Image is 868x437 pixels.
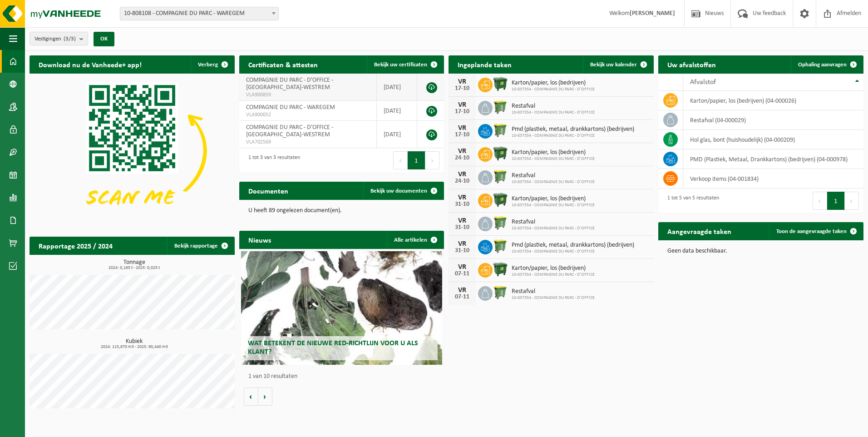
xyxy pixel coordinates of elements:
td: PMD (Plastiek, Metaal, Drankkartons) (bedrijven) (04-000978) [683,149,863,169]
span: Pmd (plastiek, metaal, drankkartons) (bedrijven) [512,242,634,249]
td: verkoop items (04-001834) [683,169,863,189]
img: WB-1100-HPE-GN-01 [493,146,508,161]
h2: Download nu de Vanheede+ app! [30,55,151,73]
span: 10-808108 - COMPAGNIE DU PARC - WAREGEM [120,7,279,20]
p: 1 van 10 resultaten [248,373,440,380]
td: restafval (04-000029) [683,110,863,130]
div: VR [453,148,471,155]
button: Previous [813,192,827,210]
span: COMPAGNIE DU PARC - D’OFFICE - [GEOGRAPHIC_DATA]-WESTREM [246,124,333,138]
div: 07-11 [453,271,471,277]
div: 24-10 [453,178,471,184]
td: [DATE] [377,101,417,121]
span: COMPAGNIE DU PARC - WAREGEM [246,104,335,111]
div: VR [453,287,471,294]
img: WB-0770-HPE-GN-50 [493,215,508,231]
div: VR [453,240,471,248]
a: Ophaling aanvragen [791,55,863,74]
img: WB-1100-HPE-GN-01 [493,262,508,277]
span: Restafval [512,103,595,110]
div: 24-10 [453,155,471,161]
div: VR [453,194,471,201]
img: WB-1100-HPE-GN-01 [493,192,508,208]
h2: Nieuws [239,231,280,248]
a: Wat betekent de nieuwe RED-richtlijn voor u als klant? [241,251,442,365]
a: Bekijk uw documenten [363,182,443,200]
h2: Aangevraagde taken [658,222,740,240]
span: Karton/papier, los (bedrijven) [512,149,595,156]
a: Alle artikelen [387,231,443,249]
div: 07-11 [453,294,471,300]
div: VR [453,171,471,178]
button: 1 [408,151,425,169]
div: VR [453,78,471,85]
span: VLA900052 [246,111,370,119]
span: Restafval [512,288,595,295]
button: Next [425,151,439,169]
img: WB-0770-HPE-GN-50 [493,99,508,115]
span: Afvalstof [690,79,716,86]
a: Toon de aangevraagde taken [769,222,863,240]
div: 17-10 [453,109,471,115]
span: Wat betekent de nieuwe RED-richtlijn voor u als klant? [248,340,418,356]
span: 10-837354 - COMPAGNIE DU PARC - D’OFFICE [512,203,595,208]
span: Ophaling aanvragen [798,62,847,68]
h3: Tonnage [34,259,235,270]
span: 10-837354 - COMPAGNIE DU PARC - D’OFFICE [512,295,595,301]
p: Geen data beschikbaar. [667,248,854,254]
span: 10-808108 - COMPAGNIE DU PARC - WAREGEM [120,7,278,20]
button: Vestigingen(3/3) [30,32,88,45]
span: Toon de aangevraagde taken [776,228,847,234]
span: 10-837354 - COMPAGNIE DU PARC - D’OFFICE [512,133,634,139]
span: 10-837354 - COMPAGNIE DU PARC - D’OFFICE [512,249,634,254]
button: OK [94,32,114,46]
div: VR [453,263,471,271]
img: WB-0770-HPE-GN-50 [493,238,508,254]
h2: Ingeplande taken [449,55,521,73]
img: WB-0770-HPE-GN-50 [493,123,508,138]
img: WB-0770-HPE-GN-50 [493,285,508,300]
button: Next [845,192,859,210]
span: Pmd (plastiek, metaal, drankkartons) (bedrijven) [512,126,634,133]
div: 1 tot 5 van 5 resultaten [663,191,719,211]
div: 1 tot 3 van 3 resultaten [244,150,300,170]
span: VLA900859 [246,91,370,99]
div: 31-10 [453,201,471,208]
span: Bekijk uw kalender [590,62,637,68]
h2: Certificaten & attesten [239,55,327,73]
a: Bekijk uw certificaten [367,55,443,74]
button: Previous [393,151,408,169]
span: VLA702569 [246,139,370,146]
span: 10-837354 - COMPAGNIE DU PARC - D’OFFICE [512,226,595,231]
span: 2024: 0,165 t - 2025: 0,025 t [34,266,235,270]
span: Verberg [198,62,218,68]
td: hol glas, bont (huishoudelijk) (04-000209) [683,130,863,149]
h2: Uw afvalstoffen [658,55,725,73]
h2: Rapportage 2025 / 2024 [30,237,122,254]
strong: [PERSON_NAME] [630,10,675,17]
span: Karton/papier, los (bedrijven) [512,265,595,272]
div: 17-10 [453,85,471,92]
a: Bekijk rapportage [167,237,234,255]
div: VR [453,101,471,109]
div: VR [453,124,471,132]
a: Bekijk uw kalender [583,55,653,74]
button: Volgende [258,387,272,406]
td: [DATE] [377,121,417,148]
span: 10-837354 - COMPAGNIE DU PARC - D’OFFICE [512,156,595,162]
span: COMPAGNIE DU PARC - D’OFFICE - [GEOGRAPHIC_DATA]-WESTREM [246,77,333,91]
div: VR [453,217,471,224]
div: 31-10 [453,248,471,254]
button: Vorige [244,387,258,406]
span: Karton/papier, los (bedrijven) [512,79,595,87]
span: Restafval [512,218,595,226]
span: 2024: 115,870 m3 - 2025: 90,440 m3 [34,345,235,349]
div: 31-10 [453,224,471,231]
count: (3/3) [64,36,76,42]
img: WB-0770-HPE-GN-50 [493,169,508,184]
td: karton/papier, los (bedrijven) (04-000026) [683,91,863,110]
span: Bekijk uw documenten [370,188,427,194]
p: U heeft 89 ongelezen document(en). [248,208,435,214]
td: [DATE] [377,74,417,101]
span: 10-837354 - COMPAGNIE DU PARC - D’OFFICE [512,110,595,115]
